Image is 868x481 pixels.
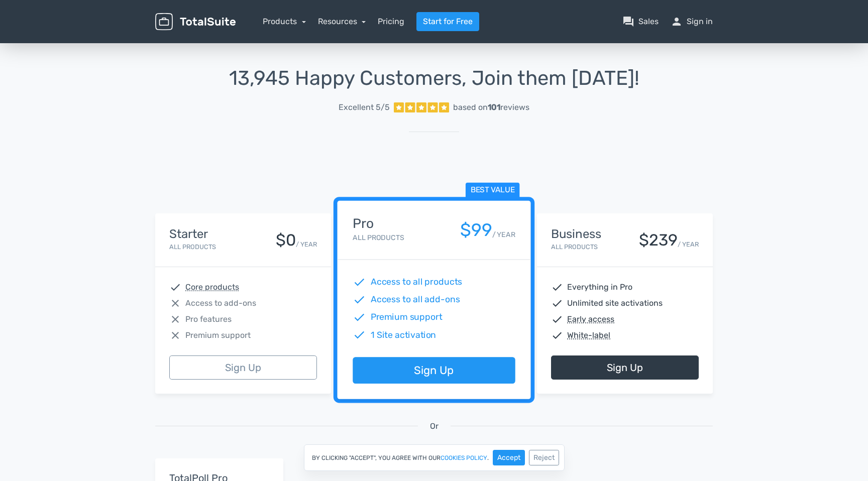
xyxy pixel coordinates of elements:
span: check [353,328,366,341]
span: Everything in Pro [567,281,632,293]
span: close [169,297,181,309]
h4: Pro [353,216,404,231]
button: Reject [529,450,559,465]
div: $239 [639,231,678,249]
a: Pricing [378,16,404,28]
small: All Products [169,243,216,251]
div: $0 [276,231,296,249]
span: close [169,313,181,325]
h4: Business [551,227,601,240]
a: Resources [318,17,366,26]
button: Accept [493,450,525,465]
a: Products [263,17,306,26]
a: cookies policy [441,455,487,461]
small: All Products [353,233,404,242]
span: Access to all products [371,276,463,289]
span: check [169,281,181,293]
span: Or [430,420,439,432]
a: Sign Up [169,355,317,380]
abbr: Core products [185,281,239,293]
a: question_answerSales [622,16,659,28]
span: Pro features [185,313,232,325]
span: check [551,329,563,341]
span: Premium support [371,311,443,324]
span: person [671,16,683,28]
a: Start for Free [416,12,479,31]
span: check [551,281,563,293]
div: $99 [460,220,492,240]
span: Excellent 5/5 [339,101,390,113]
small: All Products [551,243,598,251]
h4: Starter [169,227,216,240]
abbr: White-label [567,329,610,341]
span: Unlimited site activations [567,297,663,309]
a: Excellent 5/5 based on101reviews [155,97,713,117]
div: based on reviews [453,101,529,113]
span: Access to add-ons [185,297,256,309]
span: Best value [466,183,520,198]
span: Premium support [185,329,251,341]
span: close [169,329,181,341]
h1: 13,945 Happy Customers, Join them [DATE]! [155,67,713,89]
span: check [551,313,563,325]
span: check [353,293,366,306]
small: / YEAR [492,229,515,240]
div: By clicking "Accept", you agree with our . [304,444,565,471]
span: check [353,311,366,324]
abbr: Early access [567,313,614,325]
strong: 101 [488,102,500,112]
img: TotalSuite for WordPress [155,13,236,31]
span: Access to all add-ons [371,293,460,306]
span: question_answer [622,16,634,28]
span: check [551,297,563,309]
span: 1 Site activation [371,328,437,341]
a: personSign in [671,16,713,28]
small: / YEAR [678,239,699,249]
a: Sign Up [551,355,699,380]
small: / YEAR [296,239,317,249]
span: check [353,276,366,289]
a: Sign Up [353,357,515,384]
